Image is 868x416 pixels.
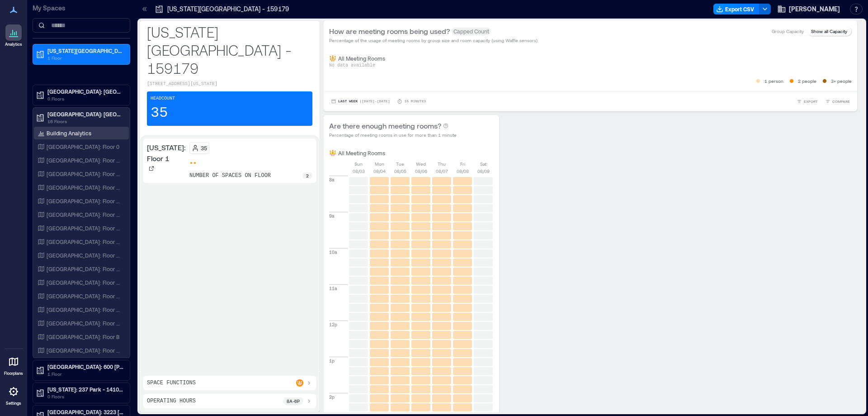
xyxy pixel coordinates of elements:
p: 16 Floors [47,118,123,125]
p: 0 Floors [47,393,123,400]
p: Tue [396,160,404,167]
p: All Meeting Rooms [338,55,385,62]
p: [US_STATE][GEOGRAPHIC_DATA] - 159179 [167,5,289,14]
p: 3+ people [831,77,852,85]
p: [GEOGRAPHIC_DATA]: Floor 01 [47,157,122,164]
p: [GEOGRAPHIC_DATA]: Floor 06 [47,225,122,232]
p: 08/05 [394,167,406,175]
p: Headcount [151,95,175,102]
span: [PERSON_NAME] [789,5,840,14]
p: 2 people [798,77,816,85]
p: [STREET_ADDRESS][US_STATE] [147,81,312,88]
p: [GEOGRAPHIC_DATA]: Floor 07 [47,238,122,245]
p: Are there enough meeting rooms? [329,120,441,131]
p: Settings [6,401,21,406]
p: Group Capacity [772,28,804,35]
p: Building Analytics [47,129,91,137]
button: COMPARE [823,97,852,106]
p: 2 [306,172,309,179]
p: 2p [329,393,335,401]
p: [GEOGRAPHIC_DATA]: Floor 13 [47,320,122,327]
p: [GEOGRAPHIC_DATA]: Floor 09 [47,265,122,273]
p: [GEOGRAPHIC_DATA]: Floor 10 [47,279,122,286]
p: All Meeting Rooms [338,149,385,157]
p: 08/07 [436,167,448,175]
p: number of spaces on floor [189,172,271,179]
p: Fri [460,160,465,167]
p: [US_STATE]: 237 Park - 141037 [47,386,123,393]
p: Thu [438,160,446,167]
p: [GEOGRAPHIC_DATA]: 3223 [GEOGRAPHIC_DATA] - 160205 [47,408,123,416]
p: 15 minutes [404,99,426,104]
span: EXPORT [804,99,818,104]
p: [GEOGRAPHIC_DATA]: Floor 0 [47,143,119,150]
p: [GEOGRAPHIC_DATA]: Floor 03 [47,184,122,191]
p: 08/04 [373,167,386,175]
p: [GEOGRAPHIC_DATA]: Floor 05 [47,211,122,218]
p: 0 Floors [47,95,123,102]
p: How are meeting rooms being used? [329,26,450,37]
span: COMPARE [832,99,850,104]
p: Sat [480,160,486,167]
a: Settings [3,381,24,409]
p: 1p [329,357,335,364]
p: Mon [375,160,384,167]
p: [GEOGRAPHIC_DATA]: Floor 11 [47,292,122,300]
p: 08/09 [477,167,490,175]
p: Space Functions [147,379,196,387]
p: [GEOGRAPHIC_DATA]: Floor 08 [47,252,122,259]
p: No data available [329,62,852,69]
p: 11a [329,285,337,292]
p: [US_STATE]: Floor 1 [147,142,186,164]
p: 08/03 [353,167,365,175]
p: Analytics [5,42,22,47]
p: 35 [201,144,207,152]
button: Last Week |[DATE]-[DATE] [329,97,392,106]
p: Show all Capacity [811,28,847,35]
p: 9a [329,212,335,220]
p: My Spaces [33,4,130,13]
span: Capped Count [452,28,491,35]
button: [PERSON_NAME] [774,2,843,16]
p: 8a - 6p [287,397,300,405]
a: Analytics [2,22,25,50]
p: [GEOGRAPHIC_DATA]: Floor M1 [47,347,122,354]
p: 1 Floor [47,370,123,378]
p: Wed [416,160,426,167]
p: 1 person [764,77,783,85]
p: Percentage of meeting rooms in use for more than 1 minute [329,131,457,139]
p: 12p [329,321,337,328]
p: [GEOGRAPHIC_DATA]: 600 [PERSON_NAME] - 011154 [47,363,123,370]
p: 8a [329,176,335,183]
p: [GEOGRAPHIC_DATA]: [GEOGRAPHIC_DATA] - 133489 [47,110,123,118]
p: [US_STATE][GEOGRAPHIC_DATA] - 159179 [47,47,123,54]
p: [GEOGRAPHIC_DATA]: Floor 02 [47,170,122,177]
p: [GEOGRAPHIC_DATA]: Floor 12 [47,306,122,313]
p: 1 Floor [47,54,123,62]
p: [GEOGRAPHIC_DATA]: Floor 04 [47,197,122,205]
p: Floorplans [4,371,23,376]
p: 10a [329,249,337,256]
p: [GEOGRAPHIC_DATA]: [GEOGRAPHIC_DATA] - 160796 [47,88,123,95]
p: 08/06 [415,167,427,175]
p: [US_STATE][GEOGRAPHIC_DATA] - 159179 [147,23,312,77]
p: 08/08 [457,167,469,175]
a: Floorplans [1,351,26,379]
p: 35 [151,104,168,122]
p: [GEOGRAPHIC_DATA]: Floor B [47,333,120,340]
p: Percentage of the usage of meeting rooms by group size and room capacity (using Waffle sensors) [329,37,538,44]
button: EXPORT [795,97,820,106]
p: Sun [354,160,363,167]
p: Operating Hours [147,397,196,405]
button: Export CSV [713,4,759,14]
